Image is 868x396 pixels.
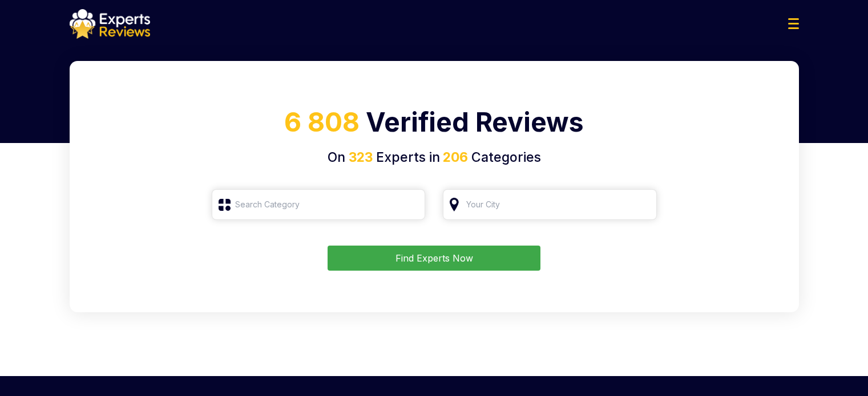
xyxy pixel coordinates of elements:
h4: On Experts in Categories [83,148,785,168]
img: Menu Icon [788,18,799,29]
input: Search Category [212,189,426,220]
img: logo [70,9,150,39]
span: 323 [349,149,373,165]
input: Your City [443,189,657,220]
span: 206 [440,149,468,165]
span: 6 808 [284,106,360,138]
h1: Verified Reviews [83,103,785,148]
button: Find Experts Now [328,246,540,271]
